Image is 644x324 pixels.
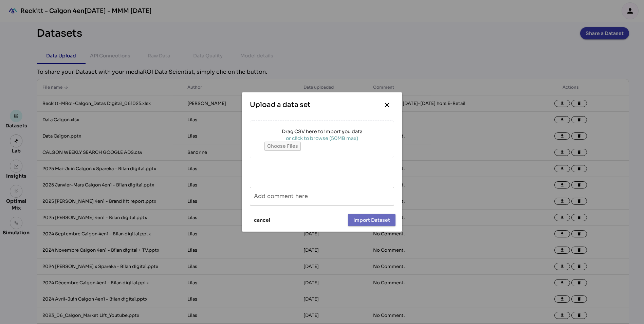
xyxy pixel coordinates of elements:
i: close [383,101,391,109]
div: Upload a data set [250,100,311,110]
div: or click to browse (50MB max) [264,135,380,142]
div: Drag CSV here to import you data [264,128,380,135]
button: cancel [249,214,276,226]
span: Import Dataset [353,216,390,224]
button: Import Dataset [348,214,395,226]
input: Add comment here [254,187,390,206]
span: cancel [254,216,270,224]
